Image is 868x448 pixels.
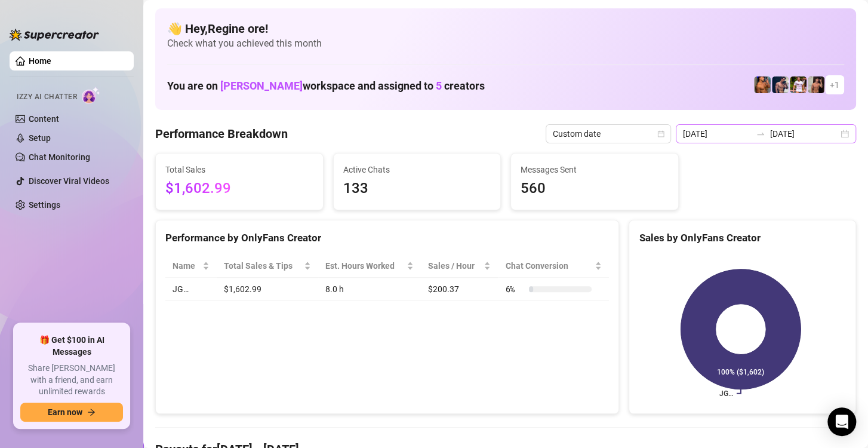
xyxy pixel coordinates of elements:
[657,130,664,137] span: calendar
[343,163,491,176] span: Active Chats
[521,177,669,200] span: 560
[505,283,524,296] span: 6 %
[343,177,491,200] span: 133
[808,76,824,93] img: Zach
[167,20,844,37] h4: 👋 Hey, Regine ore !
[830,78,839,91] span: + 1
[521,163,669,176] span: Messages Sent
[754,76,771,93] img: JG
[224,259,301,272] span: Total Sales & Tips
[553,125,664,143] span: Custom date
[173,259,200,272] span: Name
[318,278,421,301] td: 8.0 h
[719,389,733,398] text: JG…
[29,200,60,210] a: Settings
[10,29,99,41] img: logo-BBDzfeDw.svg
[29,114,59,124] a: Content
[29,152,90,162] a: Chat Monitoring
[82,87,100,104] img: AI Chatter
[639,230,846,246] div: Sales by OnlyFans Creator
[217,254,318,278] th: Total Sales & Tips
[770,127,838,140] input: End date
[421,278,498,301] td: $200.37
[505,259,592,272] span: Chat Conversion
[29,133,51,143] a: Setup
[683,127,751,140] input: Start date
[167,79,485,93] h1: You are on workspace and assigned to creators
[772,76,789,93] img: Axel
[20,403,123,422] button: Earn nowarrow-right
[421,254,498,278] th: Sales / Hour
[155,125,288,142] h4: Performance Breakdown
[167,37,844,50] span: Check what you achieved this month
[756,129,765,139] span: swap-right
[20,335,123,358] span: 🎁 Get $100 in AI Messages
[165,278,217,301] td: JG…
[29,176,109,186] a: Discover Viral Videos
[48,407,82,417] span: Earn now
[165,254,217,278] th: Name
[20,363,123,398] span: Share [PERSON_NAME] with a friend, and earn unlimited rewards
[498,254,609,278] th: Chat Conversion
[165,177,313,200] span: $1,602.99
[790,76,807,93] img: Hector
[428,259,482,272] span: Sales / Hour
[827,407,856,436] div: Open Intercom Messenger
[29,56,51,66] a: Home
[165,163,313,176] span: Total Sales
[436,79,442,92] span: 5
[87,408,96,416] span: arrow-right
[17,91,77,103] span: Izzy AI Chatter
[756,129,765,139] span: to
[220,79,303,92] span: [PERSON_NAME]
[217,278,318,301] td: $1,602.99
[165,230,609,246] div: Performance by OnlyFans Creator
[325,259,404,272] div: Est. Hours Worked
